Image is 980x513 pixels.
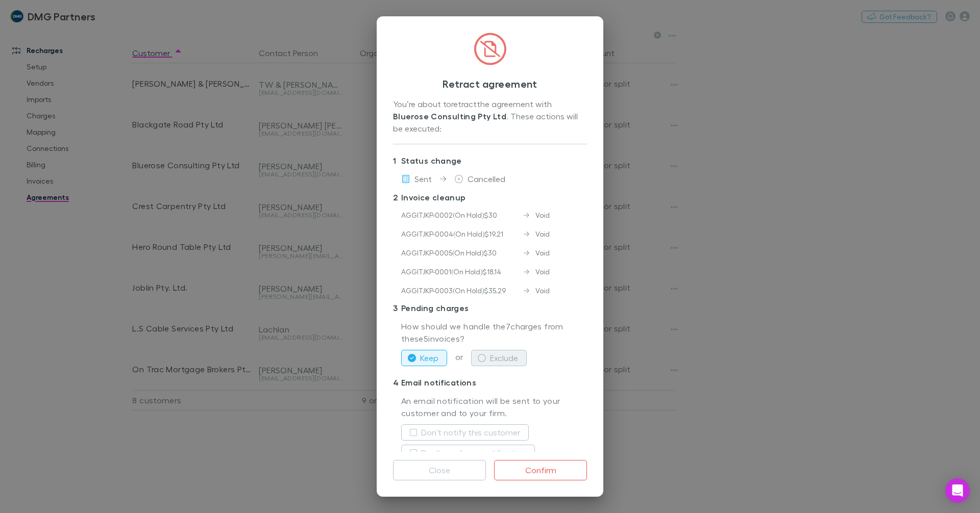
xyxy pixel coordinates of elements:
div: Void [524,210,550,220]
span: Sent [414,174,432,184]
button: Confirm [494,460,587,480]
span: Cancelled [468,174,505,184]
div: 4 [393,376,401,389]
p: How should we handle the 7 charges from these 5 invoices? [401,320,587,346]
label: Don't notify this customer [421,426,520,439]
div: 1 [393,155,401,167]
div: Void [524,247,550,258]
p: Invoice cleanup [393,189,587,206]
div: Void [524,266,550,277]
button: Don't send us a notification [401,445,535,461]
div: AGGITJKP-0003 ( On Hold ) $35.29 [401,285,524,296]
h3: Retract agreement [393,78,587,90]
button: Exclude [471,350,527,366]
div: Void [524,285,550,296]
button: Close [393,460,486,480]
div: 2 [393,191,401,203]
div: You’re about to retract the agreement with . These actions will be executed: [393,98,587,136]
div: Void [524,228,550,239]
div: 3 [393,302,401,314]
p: An email notification will be sent to your customer and to your firm. [401,395,587,420]
img: svg%3e [474,33,506,65]
div: AGGITJKP-0005 ( On Hold ) $30 [401,247,524,258]
p: Status change [393,152,587,169]
div: AGGITJKP-0001 ( On Hold ) $18.14 [401,266,524,277]
p: Pending charges [393,300,587,316]
span: or [447,352,471,362]
label: Don't send us a notification [421,447,526,459]
div: AGGITJKP-0004 ( On Hold ) $19.21 [401,228,524,239]
div: Open Intercom Messenger [945,478,970,503]
button: Keep [401,350,447,366]
div: AGGITJKP-0002 ( On Hold ) $30 [401,210,524,220]
button: Don't notify this customer [401,424,529,441]
strong: Bluerose Consulting Pty Ltd [393,111,506,121]
p: Email notifications [393,374,587,391]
